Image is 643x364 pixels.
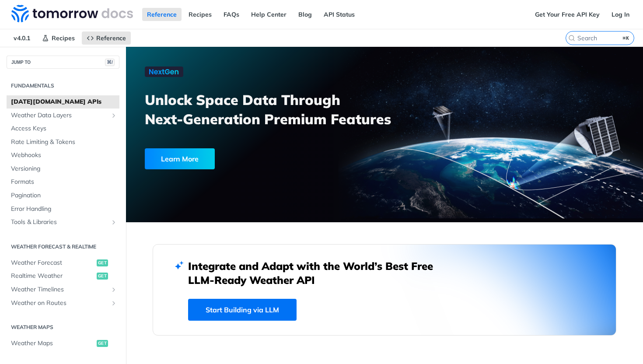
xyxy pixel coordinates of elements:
[11,138,117,147] span: Rate Limiting & Tokens
[7,216,119,229] a: Tools & LibrariesShow subpages for Tools & Libraries
[110,300,117,307] button: Show subpages for Weather on Routes
[11,285,108,294] span: Weather Timelines
[7,122,119,135] a: Access Keys
[294,8,317,21] a: Blog
[219,8,244,21] a: FAQs
[11,178,117,186] span: Formats
[142,8,182,21] a: Reference
[7,95,119,108] a: [DATE][DOMAIN_NAME] APIs
[246,8,291,21] a: Help Center
[145,148,344,169] a: Learn More
[7,269,119,283] a: Realtime Weatherget
[145,148,215,169] div: Learn More
[11,339,94,348] span: Weather Maps
[530,8,605,21] a: Get Your Free API Key
[11,98,117,106] span: [DATE][DOMAIN_NAME] APIs
[7,283,119,296] a: Weather TimelinesShow subpages for Weather Timelines
[110,112,117,119] button: Show subpages for Weather Data Layers
[97,259,108,266] span: get
[7,136,119,149] a: Rate Limiting & Tokens
[621,34,632,42] kbd: ⌘K
[7,243,119,251] h2: Weather Forecast & realtime
[319,8,360,21] a: API Status
[188,299,297,321] a: Start Building via LLM
[96,34,126,42] span: Reference
[82,31,131,45] a: Reference
[7,297,119,310] a: Weather on RoutesShow subpages for Weather on Routes
[7,82,119,90] h2: Fundamentals
[188,259,446,287] h2: Integrate and Adapt with the World’s Best Free LLM-Ready Weather API
[7,109,119,122] a: Weather Data LayersShow subpages for Weather Data Layers
[11,191,117,200] span: Pagination
[37,31,80,45] a: Recipes
[97,340,108,347] span: get
[184,8,217,21] a: Recipes
[7,256,119,269] a: Weather Forecastget
[110,286,117,293] button: Show subpages for Weather Timelines
[11,111,108,120] span: Weather Data Layers
[7,337,119,350] a: Weather Mapsget
[7,323,119,331] h2: Weather Maps
[11,205,117,213] span: Error Handling
[11,218,108,227] span: Tools & Libraries
[105,59,115,66] span: ⌘/
[11,164,117,173] span: Versioning
[7,162,119,175] a: Versioning
[568,35,575,42] svg: Search
[11,299,108,308] span: Weather on Routes
[11,5,133,22] img: Tomorrow.io Weather API Docs
[11,124,117,133] span: Access Keys
[607,8,634,21] a: Log In
[145,90,394,129] h3: Unlock Space Data Through Next-Generation Premium Features
[7,56,119,69] button: JUMP TO⌘/
[97,273,108,280] span: get
[11,259,94,267] span: Weather Forecast
[7,203,119,216] a: Error Handling
[11,272,94,280] span: Realtime Weather
[110,219,117,226] button: Show subpages for Tools & Libraries
[7,149,119,162] a: Webhooks
[7,175,119,189] a: Formats
[52,34,75,42] span: Recipes
[7,189,119,202] a: Pagination
[9,31,35,45] span: v4.0.1
[11,151,117,160] span: Webhooks
[145,66,183,77] img: NextGen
